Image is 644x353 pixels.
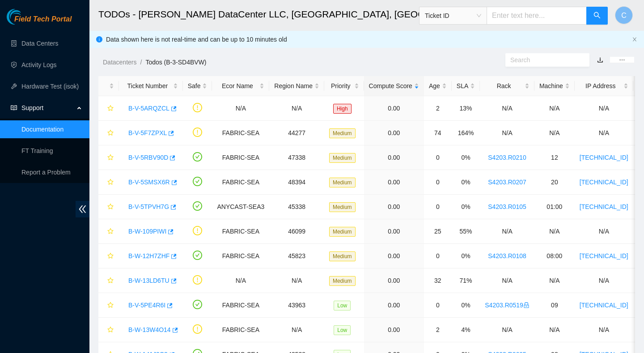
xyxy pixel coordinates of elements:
[269,170,324,195] td: 48394
[597,56,603,64] a: download
[580,179,628,186] a: [TECHNICAL_ID]
[575,318,633,342] td: N/A
[485,302,530,309] a: S4203.R0519lock
[269,318,324,342] td: N/A
[452,121,480,145] td: 164%
[575,96,633,121] td: N/A
[193,103,202,112] span: exclamation-circle
[107,179,114,186] span: star
[103,224,114,238] button: star
[424,145,452,170] td: 0
[103,175,114,189] button: star
[212,219,269,244] td: FABRIC-SEA
[480,219,534,244] td: N/A
[193,324,202,334] span: exclamation-circle
[364,219,424,244] td: 0.00
[534,318,575,342] td: N/A
[452,170,480,195] td: 0%
[480,96,534,121] td: N/A
[632,37,637,43] button: close
[107,302,114,309] span: star
[590,53,610,67] button: download
[21,163,82,181] p: Report a Problem
[107,204,114,211] span: star
[619,57,625,63] span: ellipsis
[488,154,526,161] a: S4203.R0210
[329,153,356,163] span: Medium
[452,219,480,244] td: 55%
[424,195,452,219] td: 0
[107,105,114,112] span: star
[575,219,633,244] td: N/A
[269,244,324,268] td: 45823
[364,268,424,293] td: 0.00
[103,150,114,165] button: star
[487,7,587,25] input: Enter text here...
[480,318,534,342] td: N/A
[534,121,575,145] td: N/A
[523,302,530,308] span: lock
[212,170,269,195] td: FABRIC-SEA
[364,244,424,268] td: 0.00
[21,40,58,47] a: Data Centers
[534,244,575,268] td: 08:00
[11,105,17,111] span: read
[21,147,53,154] a: FT Training
[452,145,480,170] td: 0%
[212,121,269,145] td: FABRIC-SEA
[103,323,114,337] button: star
[107,228,114,235] span: star
[107,277,114,285] span: star
[128,129,167,136] a: B-V-5F7ZPXL
[593,12,601,20] span: search
[128,326,171,333] a: B-W-13W4O14
[364,170,424,195] td: 0.00
[269,121,324,145] td: 44277
[21,83,79,90] a: Hardware Test (isok)
[424,268,452,293] td: 32
[193,251,202,260] span: check-circle
[452,244,480,268] td: 0%
[534,96,575,121] td: N/A
[103,59,136,66] a: Datacenters
[534,195,575,219] td: 01:00
[212,195,269,219] td: ANYCAST-SEA3
[21,126,64,133] a: Documentation
[103,101,114,115] button: star
[424,170,452,195] td: 0
[575,121,633,145] td: N/A
[103,249,114,263] button: star
[364,145,424,170] td: 0.00
[424,96,452,121] td: 2
[534,268,575,293] td: N/A
[193,177,202,186] span: check-circle
[269,293,324,318] td: 43963
[364,96,424,121] td: 0.00
[580,252,628,259] a: [TECHNICAL_ID]
[334,325,351,335] span: Low
[128,252,169,259] a: B-W-12H7ZHF
[7,9,45,25] img: Akamai Technologies
[107,253,114,260] span: star
[534,170,575,195] td: 20
[212,268,269,293] td: N/A
[269,268,324,293] td: N/A
[364,318,424,342] td: 0.00
[269,219,324,244] td: 46099
[140,59,142,66] span: /
[534,145,575,170] td: 12
[103,273,114,288] button: star
[424,219,452,244] td: 25
[329,227,356,237] span: Medium
[452,96,480,121] td: 13%
[488,179,526,186] a: S4203.R0207
[212,145,269,170] td: FABRIC-SEA
[424,121,452,145] td: 74
[103,298,114,312] button: star
[21,61,57,68] a: Activity Logs
[193,275,202,285] span: exclamation-circle
[575,268,633,293] td: N/A
[580,203,628,210] a: [TECHNICAL_ID]
[128,302,165,309] a: B-V-5PE4R6I
[488,203,526,210] a: S4203.R0105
